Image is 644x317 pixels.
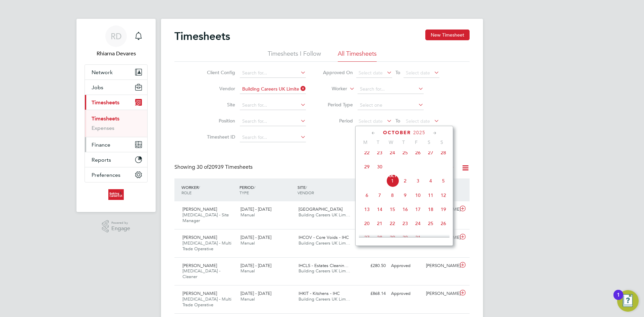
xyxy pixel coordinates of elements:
[437,217,450,230] span: 26
[358,101,424,110] input: Select one
[361,189,373,202] span: 6
[180,181,238,199] div: WORKER
[85,167,147,182] button: Preferences
[373,231,386,244] span: 28
[92,125,114,131] a: Expenses
[85,25,148,58] a: RDRhiarna Devares
[361,217,373,230] span: 20
[205,86,235,92] label: Vendor
[85,50,148,58] span: Rhiarna Devares
[92,115,119,122] a: Timesheets
[399,217,412,230] span: 23
[92,157,111,163] span: Reports
[92,99,119,106] span: Timesheets
[423,260,458,271] div: [PERSON_NAME]
[399,203,412,216] span: 16
[437,203,450,216] span: 19
[174,164,254,171] div: Showing
[299,234,349,240] span: IHCOV - Core Voids - IHC
[92,172,120,178] span: Preferences
[182,268,220,279] span: [MEDICAL_DATA] - Cleaner
[240,68,306,78] input: Search for...
[372,139,384,145] span: T
[111,220,130,226] span: Powered by
[76,19,156,212] nav: Main navigation
[111,32,122,41] span: RD
[111,226,130,231] span: Engage
[386,203,399,216] span: 15
[205,134,235,140] label: Timesheet ID
[424,146,437,159] span: 27
[182,212,229,223] span: [MEDICAL_DATA] - Site Manager
[399,146,412,159] span: 25
[240,117,306,126] input: Search for...
[85,137,147,152] button: Finance
[424,217,437,230] span: 25
[437,174,450,187] span: 5
[92,142,110,148] span: Finance
[299,290,340,296] span: IHKIT - Kitchens - IHC
[296,181,354,199] div: SITE
[393,68,402,77] span: To
[205,118,235,124] label: Position
[323,118,353,124] label: Period
[408,165,455,171] label: Approved
[239,190,249,195] span: TYPE
[373,217,386,230] span: 21
[85,80,147,95] button: Jobs
[406,70,430,76] span: Select date
[386,189,399,202] span: 8
[412,174,424,187] span: 3
[617,295,620,304] div: 1
[399,174,412,187] span: 2
[182,290,217,296] span: [PERSON_NAME]
[393,116,402,125] span: To
[399,231,412,244] span: 30
[413,130,425,136] span: 2025
[617,290,639,312] button: Open Resource Center, 1 new notification
[406,118,430,124] span: Select date
[102,220,130,233] a: Powered byEngage
[240,206,271,212] span: [DATE] - [DATE]
[358,85,424,94] input: Search for...
[359,70,383,76] span: Select date
[240,296,255,302] span: Manual
[323,102,353,108] label: Period Type
[268,50,321,62] li: Timesheets I Follow
[361,160,373,173] span: 29
[383,130,411,136] span: October
[181,190,192,195] span: ROLE
[386,174,399,178] span: Oct
[386,174,399,187] span: 1
[359,118,383,124] span: Select date
[240,101,306,110] input: Search for...
[373,160,386,173] span: 30
[323,69,353,75] label: Approved On
[299,240,350,246] span: Building Careers UK Lim…
[361,231,373,244] span: 27
[423,139,435,145] span: S
[299,296,350,302] span: Building Careers UK Lim…
[386,217,399,230] span: 22
[197,164,209,170] span: 30 of
[361,203,373,216] span: 13
[254,184,255,190] span: /
[85,65,147,80] button: Network
[240,212,255,218] span: Manual
[386,231,399,244] span: 29
[437,189,450,202] span: 12
[354,260,388,271] div: £280.50
[299,268,350,274] span: Building Careers UK Lim…
[412,231,424,244] span: 31
[373,203,386,216] span: 14
[399,189,412,202] span: 9
[412,203,424,216] span: 17
[354,232,388,243] div: £534.24
[240,85,306,94] input: Search for...
[85,110,147,137] div: Timesheets
[410,139,423,145] span: F
[299,263,348,268] span: IHCLS - Estates Cleanin…
[424,203,437,216] span: 18
[240,133,306,142] input: Search for...
[238,181,296,199] div: PERIOD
